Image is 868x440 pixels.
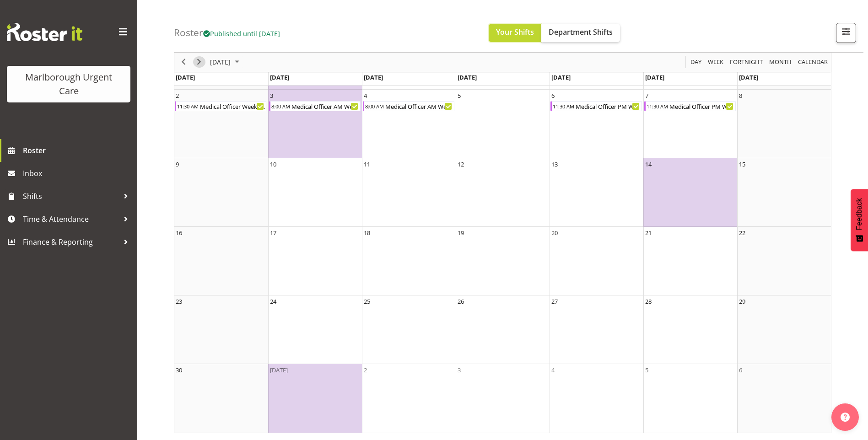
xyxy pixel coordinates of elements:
[364,73,383,81] span: [DATE]
[362,295,456,364] td: Tuesday, November 25, 2025
[739,365,742,375] div: 6
[645,160,652,169] div: 14
[270,365,288,375] div: [DATE]
[364,91,367,100] div: 4
[364,228,370,237] div: 18
[729,57,764,68] span: Fortnight
[458,73,477,81] span: [DATE]
[270,91,273,100] div: 3
[456,227,550,295] td: Wednesday, November 19, 2025
[268,364,362,433] td: Monday, December 1, 2025
[458,228,464,237] div: 19
[489,24,541,42] button: Your Shifts
[551,297,558,306] div: 27
[269,101,361,111] div: Medical Officer AM Weekday Begin From Monday, November 3, 2025 at 8:00:00 AM GMT+13:00 Ends At Mo...
[362,158,456,227] td: Tuesday, November 11, 2025
[575,102,642,111] div: Medical Officer PM Weekday
[363,101,454,111] div: Medical Officer AM Weekday Begin From Tuesday, November 4, 2025 at 8:00:00 AM GMT+13:00 Ends At T...
[797,57,830,68] button: Month
[496,27,534,37] span: Your Shifts
[176,73,195,81] span: [DATE]
[174,90,268,158] td: Sunday, November 2, 2025
[384,102,454,111] div: Medical Officer AM Weekday
[364,365,367,375] div: 2
[768,57,793,68] span: Month
[176,91,179,100] div: 2
[178,57,190,68] button: Previous
[728,57,765,68] button: Fortnight
[737,227,831,295] td: Saturday, November 22, 2025
[550,101,642,111] div: Medical Officer PM Weekday Begin From Thursday, November 6, 2025 at 11:30:00 AM GMT+13:00 Ends At...
[737,90,831,158] td: Saturday, November 8, 2025
[268,90,362,158] td: Monday, November 3, 2025
[268,295,362,364] td: Monday, November 24, 2025
[645,365,648,375] div: 5
[458,160,464,169] div: 12
[643,90,737,158] td: Friday, November 7, 2025
[550,364,643,433] td: Thursday, December 4, 2025
[291,102,360,111] div: Medical Officer AM Weekday
[209,57,232,68] span: [DATE]
[707,57,724,68] span: Week
[456,295,550,364] td: Wednesday, November 26, 2025
[456,364,550,433] td: Wednesday, December 3, 2025
[552,102,575,111] div: 11:30 AM
[643,227,737,295] td: Friday, November 21, 2025
[768,57,793,68] button: Timeline Month
[174,364,268,433] td: Sunday, November 30, 2025
[644,101,736,111] div: Medical Officer PM Weekday Begin From Friday, November 7, 2025 at 11:30:00 AM GMT+13:00 Ends At F...
[7,23,82,41] img: Rosterit website logo
[855,198,863,230] span: Feedback
[739,297,745,306] div: 29
[23,166,133,180] span: Inbox
[270,160,276,169] div: 10
[362,364,456,433] td: Tuesday, December 2, 2025
[551,73,571,81] span: [DATE]
[458,297,464,306] div: 26
[176,102,199,111] div: 11:30 AM
[737,364,831,433] td: Saturday, December 6, 2025
[458,91,461,100] div: 5
[669,102,735,111] div: Medical Officer PM Weekday
[737,158,831,227] td: Saturday, November 15, 2025
[841,413,850,422] img: help-xxl-2.png
[643,158,737,227] td: Friday, November 14, 2025
[689,57,703,68] button: Timeline Day
[645,228,652,237] div: 21
[174,295,268,364] td: Sunday, November 23, 2025
[176,160,179,169] div: 9
[174,27,280,38] h4: Roster
[270,228,276,237] div: 17
[549,27,613,37] span: Department Shifts
[176,365,182,375] div: 30
[706,57,725,68] button: Timeline Week
[23,212,119,226] span: Time & Attendance
[541,24,620,42] button: Department Shifts
[646,102,669,111] div: 11:30 AM
[550,227,643,295] td: Thursday, November 20, 2025
[456,90,550,158] td: Wednesday, November 5, 2025
[737,295,831,364] td: Saturday, November 29, 2025
[364,102,384,111] div: 8:00 AM
[551,228,558,237] div: 20
[643,295,737,364] td: Friday, November 28, 2025
[645,91,648,100] div: 7
[207,53,245,72] div: November 2025
[739,91,742,100] div: 8
[645,297,652,306] div: 28
[175,101,266,111] div: Medical Officer Weekends Begin From Sunday, November 2, 2025 at 11:30:00 AM GMT+13:00 Ends At Sun...
[193,57,205,68] button: Next
[739,228,745,237] div: 22
[362,227,456,295] td: Tuesday, November 18, 2025
[270,73,289,81] span: [DATE]
[16,70,121,98] div: Marlborough Urgent Care
[174,227,268,295] td: Sunday, November 16, 2025
[550,90,643,158] td: Thursday, November 6, 2025
[550,295,643,364] td: Thursday, November 27, 2025
[551,91,555,100] div: 6
[199,102,266,111] div: Medical Officer Weekends
[203,29,280,38] span: Published until [DATE]
[690,57,702,68] span: Day
[176,53,191,72] div: previous period
[836,23,856,43] button: Filter Shifts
